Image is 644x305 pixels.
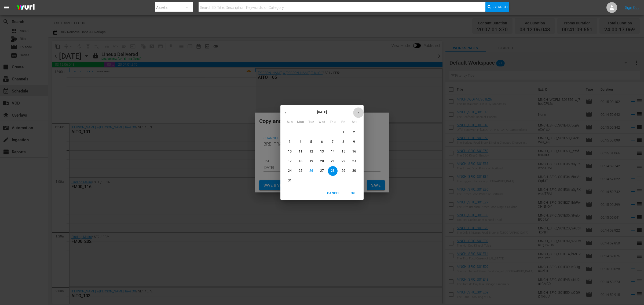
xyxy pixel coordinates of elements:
p: 5 [310,140,312,144]
p: 6 [321,140,323,144]
button: 30 [349,166,359,176]
button: 24 [285,166,295,176]
p: 22 [342,159,345,163]
img: ans4CAIJ8jUAAAAAAAAAAAAAAAAAAAAAAAAgQb4GAAAAAAAAAAAAAAAAAAAAAAAAJMjXAAAAAAAAAAAAAAAAAAAAAAAAgAT5G... [13,1,39,14]
p: 12 [309,149,313,154]
p: 19 [309,159,313,163]
button: 3 [285,137,295,147]
button: 25 [296,166,305,176]
button: 31 [285,176,295,185]
button: 23 [349,157,359,166]
span: Cancel [327,191,340,196]
p: 8 [342,140,344,144]
button: 28 [328,166,338,176]
button: 1 [339,128,348,137]
p: 9 [353,140,355,144]
p: 7 [332,140,334,144]
p: [DATE] [291,110,353,114]
button: 2 [349,128,359,137]
p: 26 [309,169,313,173]
p: 3 [289,140,291,144]
span: Fri [339,120,348,125]
button: 29 [339,166,348,176]
p: 17 [288,159,292,163]
button: 19 [306,157,316,166]
p: 4 [299,140,301,144]
a: Sign Out [625,5,639,10]
button: 17 [285,157,295,166]
button: Cancel [325,189,342,198]
button: 9 [349,137,359,147]
button: 22 [339,157,348,166]
p: 2 [353,130,355,135]
button: 13 [317,147,327,157]
p: 24 [288,169,292,173]
p: 27 [320,169,324,173]
span: Search [493,2,508,12]
button: 15 [339,147,348,157]
button: 14 [328,147,338,157]
button: 12 [306,147,316,157]
p: 13 [320,149,324,154]
button: 10 [285,147,295,157]
span: Sun [285,120,295,125]
span: Thu [328,120,338,125]
span: menu [3,4,10,11]
p: 30 [352,169,356,173]
button: 5 [306,137,316,147]
button: 26 [306,166,316,176]
button: 8 [339,137,348,147]
button: 4 [296,137,305,147]
button: 18 [296,157,305,166]
p: 10 [288,149,292,154]
button: 7 [328,137,338,147]
p: 11 [299,149,302,154]
button: 11 [296,147,305,157]
button: 6 [317,137,327,147]
p: 23 [352,159,356,163]
p: 31 [288,178,292,183]
span: Tue [306,120,316,125]
p: 1 [342,130,344,135]
p: 20 [320,159,324,163]
button: 27 [317,166,327,176]
span: Sat [349,120,359,125]
button: 20 [317,157,327,166]
p: 28 [331,169,335,173]
span: Wed [317,120,327,125]
p: 16 [352,149,356,154]
span: Mon [296,120,305,125]
p: 15 [342,149,345,154]
button: OK [344,189,361,198]
button: 21 [328,157,338,166]
p: 25 [299,169,302,173]
span: OK [346,191,359,196]
button: 16 [349,147,359,157]
p: 14 [331,149,335,154]
p: 29 [342,169,345,173]
p: 18 [299,159,302,163]
p: 21 [331,159,335,163]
